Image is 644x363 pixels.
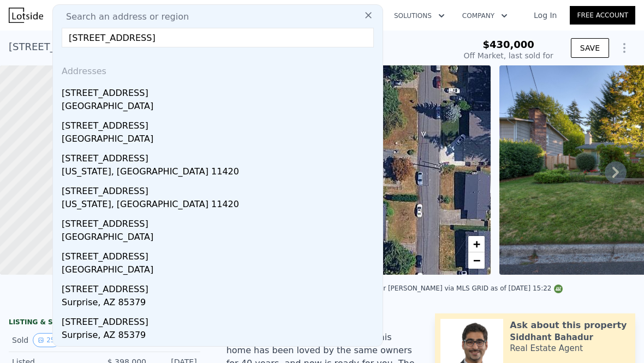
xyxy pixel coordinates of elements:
[9,39,211,55] div: [STREET_ADDRESS] , Bellevue , WA 98007
[385,6,454,26] button: Solutions
[510,332,593,343] div: Siddhant Bahadur
[482,39,534,50] span: $430,000
[62,311,378,329] div: [STREET_ADDRESS]
[62,279,378,296] div: [STREET_ADDRESS]
[62,344,378,361] div: [STREET_ADDRESS]
[9,8,43,23] img: Lotside
[9,318,200,329] div: LISTING & SALE HISTORY
[62,231,378,246] div: [GEOGRAPHIC_DATA]
[571,38,609,58] button: SAVE
[62,329,378,344] div: Surprise, AZ 85379
[62,115,378,132] div: [STREET_ADDRESS]
[62,132,378,148] div: [GEOGRAPHIC_DATA]
[510,319,627,332] div: Ask about this property
[62,263,378,279] div: [GEOGRAPHIC_DATA]
[62,100,378,115] div: [GEOGRAPHIC_DATA]
[57,56,378,82] div: Addresses
[454,6,516,26] button: Company
[12,333,96,347] div: Sold
[62,213,378,231] div: [STREET_ADDRESS]
[473,237,480,251] span: +
[62,198,378,213] div: [US_STATE], [GEOGRAPHIC_DATA] 11420
[570,6,635,25] a: Free Account
[62,82,378,100] div: [STREET_ADDRESS]
[554,285,563,293] img: NWMLS Logo
[62,28,374,47] input: Enter an address, city, region, neighborhood or zip code
[464,50,553,61] div: Off Market, last sold for
[521,10,570,21] a: Log In
[62,180,378,198] div: [STREET_ADDRESS]
[468,252,485,269] a: Zoom out
[510,343,583,354] div: Real Estate Agent
[468,236,485,252] a: Zoom in
[57,10,189,23] span: Search an address or region
[613,37,635,59] button: Show Options
[62,148,378,165] div: [STREET_ADDRESS]
[62,296,378,311] div: Surprise, AZ 85379
[62,246,378,263] div: [STREET_ADDRESS]
[62,165,378,180] div: [US_STATE], [GEOGRAPHIC_DATA] 11420
[473,253,480,267] span: −
[33,333,59,347] button: View historical data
